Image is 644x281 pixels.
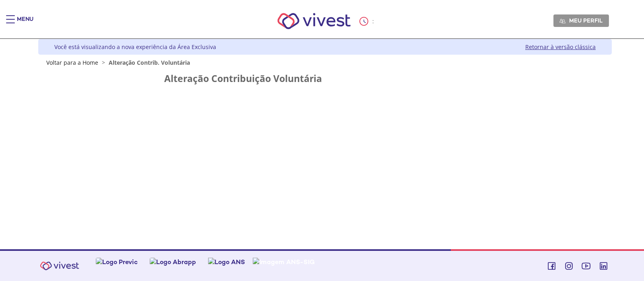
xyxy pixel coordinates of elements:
img: Imagem ANS-SIG [253,258,315,266]
div: Vivest [32,39,612,249]
img: Logo Abrapp [150,258,196,266]
img: Logo ANS [208,258,245,266]
div: Menu [17,15,33,31]
a: Meu perfil [553,14,609,27]
img: Logo Previc [96,258,138,266]
div: Você está visualizando a nova experiência da Área Exclusiva [54,43,216,51]
a: Retornar à versão clássica [525,43,596,51]
span: > [100,59,107,66]
a: Voltar para a Home [46,59,98,66]
img: Vivest [268,4,360,38]
span: Alteração Contrib. Voluntária [109,59,190,66]
span: Meu perfil [569,17,603,24]
img: Meu perfil [559,18,566,24]
img: Vivest [35,257,84,275]
div: : [359,17,376,26]
h2: Alteração Contribuição Voluntária [164,74,486,84]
